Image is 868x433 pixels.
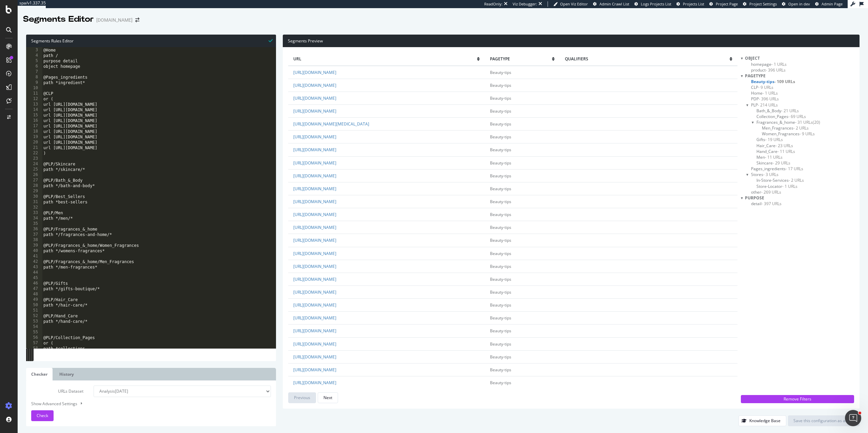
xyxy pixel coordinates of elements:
a: [URL][DOMAIN_NAME] [293,160,336,166]
div: 6 [26,64,42,69]
span: - 1 URLs [782,183,797,189]
button: Next [318,392,338,403]
a: [URL][DOMAIN_NAME] [293,186,336,192]
span: - 2 URLs [793,125,809,131]
span: - 109 URLs [774,79,795,84]
span: Click to filter pagetype on PLP/Hand_Care [756,149,795,154]
span: Click to filter purpose on detail [751,201,782,206]
iframe: Intercom live chat [845,410,861,426]
div: 33 [26,210,42,216]
div: 49 [26,297,42,302]
a: Knowledge Base [738,418,786,424]
span: Project Settings [749,1,777,6]
span: Click to filter pagetype on PLP/Bath_&_Body [756,108,799,114]
a: [URL][DOMAIN_NAME] [293,263,336,269]
span: Click to filter pagetype on PLP/Skincare [756,160,790,166]
span: Click to filter pagetype on PLP/Fragrances_&_home [813,119,820,125]
div: 13 [26,102,42,107]
div: 25 [26,167,42,172]
div: [DOMAIN_NAME] [96,17,133,23]
div: 27 [26,178,42,183]
span: Beauty-tips [490,328,511,334]
a: [URL][DOMAIN_NAME] [293,134,336,140]
label: URLs Dataset [26,386,88,397]
div: Segments Editor [23,14,94,25]
div: 53 [26,319,42,324]
div: 54 [26,324,42,330]
div: 23 [26,156,42,161]
span: - 1 URLs [771,61,787,67]
div: Viz Debugger: [513,1,537,7]
span: Click to filter object on product [751,67,786,73]
span: pagetype [490,56,552,62]
span: qualifiers [565,56,730,62]
a: [URL][DOMAIN_NAME] [293,70,336,75]
div: 29 [26,189,42,194]
div: 40 [26,248,42,254]
span: Logs Projects List [641,1,671,6]
span: Beauty-tips [490,354,511,360]
div: Show Advanced Settings [26,400,266,407]
span: Beauty-tips [490,121,511,127]
span: url [293,56,477,62]
div: 58 [26,346,42,351]
a: Open Viz Editor [553,1,588,7]
span: - 69 URLs [788,114,806,119]
div: 18 [26,129,42,134]
span: Click to filter pagetype on PLP/Men [756,154,783,160]
span: Beauty-tips [490,186,511,192]
div: 12 [26,96,42,102]
div: 26 [26,172,42,178]
span: - 1 URLs [763,90,778,96]
span: - 11 URLs [777,149,795,154]
div: arrow-right-arrow-left [135,18,139,22]
div: 30 [26,194,42,199]
a: [URL][DOMAIN_NAME] [293,289,336,295]
div: 31 [26,199,42,205]
span: Check [37,413,48,418]
span: Beauty-tips [490,302,511,308]
a: [URL][DOMAIN_NAME] [293,276,336,282]
a: [URL][DOMAIN_NAME] [293,224,336,230]
span: Admin Crawl List [599,1,629,6]
div: 20 [26,140,42,145]
span: Click to filter pagetype on Beauty-tips [751,79,795,84]
span: Beauty-tips [490,315,511,321]
div: 10 [26,85,42,91]
span: Click to filter pagetype on Pages_ingredients [751,166,803,172]
span: - 396 URLs [766,67,786,73]
a: [URL][DOMAIN_NAME] [293,315,336,321]
div: 4 [26,53,42,58]
a: [URL][DOMAIN_NAME] [293,341,336,347]
span: object [745,55,760,61]
button: Previous [288,392,316,403]
div: 7 [26,69,42,75]
div: 5 [26,58,42,64]
div: 35 [26,221,42,227]
a: Project Page [709,1,738,7]
a: [URL][DOMAIN_NAME] [293,367,336,373]
span: - 9 URLs [758,84,773,90]
a: [URL][DOMAIN_NAME] [293,199,336,204]
span: - 31 URLs [795,119,813,125]
div: 52 [26,313,42,319]
span: - 3 URLs [763,172,778,177]
div: 15 [26,113,42,118]
span: Beauty-tips [490,108,511,114]
span: - 11 URLs [765,154,783,160]
a: Checker [26,368,53,380]
div: 45 [26,275,42,281]
span: Beauty-tips [490,199,511,204]
span: Beauty-tips [490,82,511,88]
span: Beauty-tips [490,134,511,140]
span: Beauty-tips [490,263,511,269]
span: - 17 URLs [786,166,803,172]
div: 11 [26,91,42,96]
span: Open in dev [788,1,810,6]
span: purpose [745,195,764,201]
div: 44 [26,270,42,275]
div: 39 [26,243,42,248]
a: Project Settings [743,1,777,7]
div: 36 [26,227,42,232]
span: - 19 URLs [765,137,783,142]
